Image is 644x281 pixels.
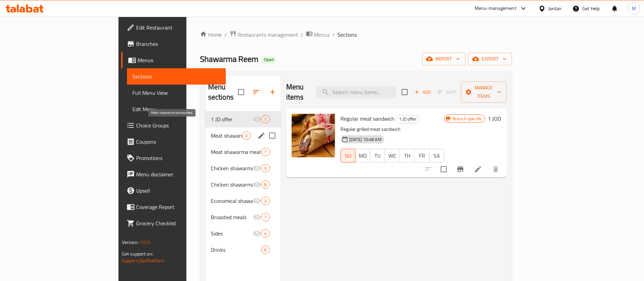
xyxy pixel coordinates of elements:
button: MO [355,149,370,162]
span: Open [261,57,277,63]
div: items [261,164,270,172]
span: 1 JD offer [396,115,419,123]
span: Menus [137,56,221,64]
div: items [242,131,251,140]
a: Coupons [121,134,226,150]
a: Menus [121,52,226,68]
span: Add item [412,87,434,98]
button: TH [400,149,415,162]
span: SU [344,151,353,161]
a: Sections [127,68,226,85]
div: items [261,197,270,205]
span: 1.0.0 [140,238,150,247]
span: Edit Restaurant [136,23,221,32]
span: Edit Menu [132,105,221,113]
span: Chicken shawarma sandwiches [211,164,253,172]
input: search [316,86,396,98]
span: Restaurants management [238,31,298,39]
span: 3 [242,133,250,139]
div: items [261,229,270,238]
a: Upsell [121,182,226,199]
div: Drinks6 [205,242,281,258]
a: Choice Groups [121,117,226,134]
span: WE [388,151,397,161]
div: Chicken shawarma meals8 [205,176,281,193]
div: items [261,148,270,156]
button: import [422,53,465,65]
div: Broasted meals7 [205,209,281,225]
button: Add [412,87,434,98]
div: Chicken shawarma meals [211,180,253,189]
span: 3 [261,165,269,172]
img: Regular meat sandwich [292,114,335,157]
a: Branches [121,36,226,52]
div: items [261,115,270,123]
svg: Inactive section [253,213,261,221]
a: Coverage Report [121,199,226,215]
div: Meat shawarma meals7 [205,144,281,160]
span: SA [432,151,442,161]
div: Meat shawarma meals [211,148,261,156]
span: TH [403,151,412,161]
a: Menu disclaimer [121,166,226,182]
span: Menus [314,31,330,39]
button: export [468,53,512,65]
span: Select to update [437,162,451,176]
a: Promotions [121,150,226,166]
span: 1 [261,116,269,123]
span: Coupons [136,138,221,146]
span: 7 [261,214,269,221]
span: Sections [132,72,221,81]
span: Branches [136,40,221,48]
a: Edit menu item [474,165,482,173]
span: 8 [261,181,269,188]
span: TU [373,151,383,161]
span: Shawarma Reem [200,51,258,67]
span: Economical shawarma meals [211,197,253,205]
span: M [632,5,636,12]
nav: Menu sections [205,108,281,261]
span: Select all sections [234,85,248,99]
div: Meat shawarma sandwiches3edit [205,127,281,144]
span: Select section first [434,87,461,98]
button: SU [341,149,356,162]
button: WE [385,149,400,162]
span: 1 JD offer [211,115,253,123]
button: Manage items [461,82,507,103]
div: 1 JD offer [396,115,420,123]
h2: Menu items [286,82,308,102]
span: [DATE] 10:48 AM [347,136,384,143]
span: Add [413,88,432,96]
li: / [301,31,303,39]
svg: Inactive section [253,197,261,205]
span: Manage items [466,84,501,101]
a: Grocery Checklist [121,215,226,231]
a: Support.OpsPlatform [122,256,165,265]
span: FR [417,151,427,161]
span: Promotions [136,154,221,162]
a: Restaurants management [229,30,298,39]
svg: Inactive section [253,180,261,189]
div: Menu-management [475,4,516,13]
svg: Inactive section [253,229,261,238]
span: Meat shawarma sandwiches [211,131,242,140]
span: Get support on: [122,249,153,258]
span: 3 [261,198,269,204]
span: Version: [122,238,139,247]
span: Coverage Report [136,203,221,211]
span: import [427,55,460,63]
div: Drinks [211,246,261,254]
button: edit [256,130,266,141]
div: Economical shawarma meals3 [205,193,281,209]
div: items [261,213,270,221]
a: Edit Menu [127,101,226,117]
span: Sort sections [248,84,264,100]
span: Upsell [136,187,221,195]
span: Sides [211,229,253,238]
span: Full Menu View [132,89,221,97]
span: Menu disclaimer [136,170,221,178]
span: 6 [261,247,269,253]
